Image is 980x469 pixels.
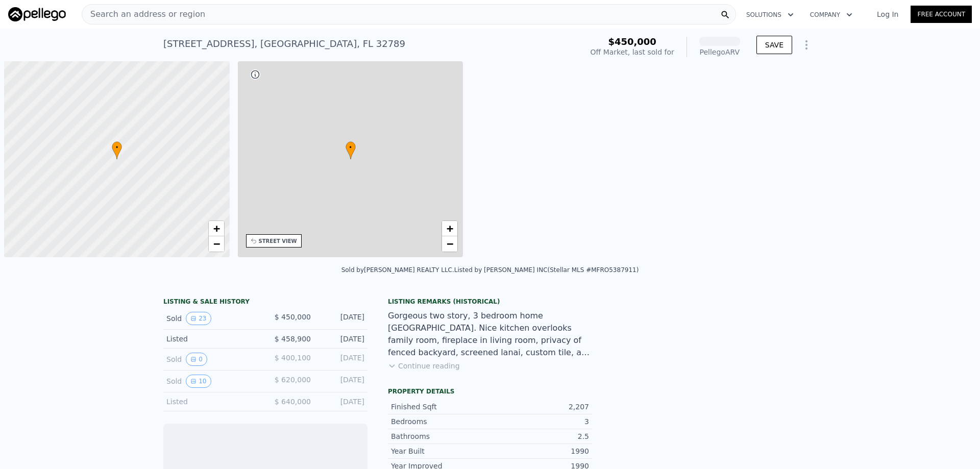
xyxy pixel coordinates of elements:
div: 3 [490,416,589,427]
div: Bedrooms [391,416,490,427]
span: $ 458,900 [275,335,311,343]
a: Zoom in [209,221,224,236]
div: 2,207 [490,402,589,412]
div: Sold [166,353,257,366]
button: SAVE [756,36,792,54]
div: Sold [166,375,257,388]
div: [DATE] [319,353,364,366]
button: Continue reading [388,361,460,371]
div: Off Market, last sold for [591,47,674,57]
button: View historical data [186,312,211,325]
button: View historical data [186,375,211,388]
div: 1990 [490,446,589,456]
div: [DATE] [319,312,364,325]
button: View historical data [186,353,207,366]
span: + [447,222,453,235]
span: Search an address or region [82,8,205,20]
span: • [346,143,356,152]
div: LISTING & SALE HISTORY [163,298,367,308]
div: Listing Remarks (Historical) [388,298,592,306]
div: Listed [166,334,257,344]
span: − [447,237,453,250]
div: Gorgeous two story, 3 bedroom home [GEOGRAPHIC_DATA]. Nice kitchen overlooks family room, firepla... [388,310,592,359]
a: Zoom in [442,221,457,236]
div: Listed [166,397,257,407]
a: Zoom out [442,236,457,252]
a: Log In [865,9,911,19]
div: STREET VIEW [259,237,297,245]
div: Bathrooms [391,431,490,441]
div: [DATE] [319,397,364,407]
a: Free Account [911,6,972,23]
div: Pellego ARV [699,47,740,57]
a: Zoom out [209,236,224,252]
span: − [213,237,219,250]
span: $ 640,000 [275,398,311,406]
div: Sold by [PERSON_NAME] REALTY LLC . [341,266,454,274]
span: + [213,222,219,235]
div: • [346,141,356,159]
div: [DATE] [319,375,364,388]
img: Pellego [8,7,66,21]
div: [DATE] [319,334,364,344]
div: [STREET_ADDRESS] , [GEOGRAPHIC_DATA] , FL 32789 [163,37,405,51]
div: • [112,141,122,159]
div: Year Built [391,446,490,456]
span: $ 620,000 [275,376,311,384]
button: Show Options [796,35,817,55]
span: $450,000 [608,36,656,47]
button: Solutions [738,6,802,24]
div: Property details [388,387,592,396]
div: Listed by [PERSON_NAME] INC (Stellar MLS #MFRO5387911) [454,266,639,274]
span: $ 400,100 [275,354,311,362]
span: • [112,143,122,152]
div: Finished Sqft [391,402,490,412]
div: Sold [166,312,257,325]
div: 2.5 [490,431,589,441]
button: Company [802,6,861,24]
span: $ 450,000 [275,313,311,321]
